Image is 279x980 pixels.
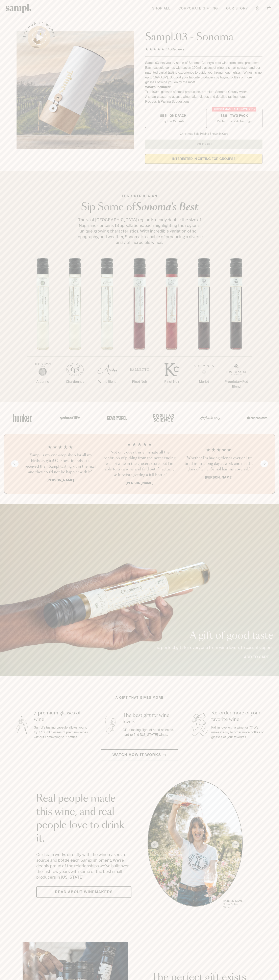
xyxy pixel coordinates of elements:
p: The vast [GEOGRAPHIC_DATA] region is nearly double the size of Napa and contains 18 appellations,... [75,217,204,245]
li: 1 / 7 [27,258,59,397]
li: 7x - 100ml glasses of small production, premium Sonoma County wines [145,90,262,94]
div: slide 1 [148,780,243,910]
span: $88 - Two Pack [221,114,248,118]
p: Merlot [188,379,220,384]
p: Pinot Noir [156,379,188,384]
li: 1 / 4 [24,442,97,486]
h2: Real people made this wine, and real people love to drink it. [36,792,131,845]
button: Sold Out [145,140,262,149]
p: Pinot Noir [123,379,156,384]
h3: “Whether I'm having friends over or just tired from a long day at work and need a glass of wine, ... [182,455,255,472]
p: Featured Region [75,194,204,198]
li: 6 / 7 [188,258,220,397]
li: 4 / 7 [123,258,156,397]
a: Our Story [224,4,250,13]
li: 2 / 4 [103,442,176,486]
li: 3 / 7 [91,258,123,397]
h3: “Not only does this eliminate all the confusion of picking from the never ending wall of wine in ... [103,450,176,478]
div: 140Reviews [145,47,184,52]
li: 2 / 7 [59,258,91,397]
h3: The best gift for wine lovers [123,712,177,725]
h2: A gift that gives more [116,695,164,700]
h3: Re-order more of your favorite wine [211,710,266,723]
h3: 7 premium glasses of wine [34,710,89,723]
a: Read about Winemakers [36,886,131,898]
img: Artboard_7_5b34974b-f019-449e-91fb-745f8d0877ee_x450.png [244,409,269,426]
button: Next slide [260,460,268,467]
a: Add to cart [244,654,273,660]
p: A gift of good taste [153,631,273,641]
div: Christmas SALE! Save 20% [212,107,256,112]
p: White Blend [91,379,123,384]
li: Christmas Sale Pricing Shown In Cart [178,132,230,136]
b: [PERSON_NAME] [126,481,153,485]
ul: carousel [148,780,243,910]
a: Shop All [150,4,172,13]
img: Sampl.03 - Sonoma [17,31,134,149]
button: Watch how it works [101,749,178,760]
div: Sampl.03 lets you try some of Sonoma County's best wine from small producers. Each capsule comes ... [145,60,262,85]
img: Artboard_6_04f9a106-072f-468a-bdd7-f11783b05722_x450.png [57,409,81,426]
li: 5 / 7 [156,258,188,397]
button: Previous slide [11,460,19,467]
h3: “Sampl is my one-stop shop for all my birthday gifts! Our best friends just received their Sampl ... [24,452,97,475]
p: The perfect gift for everyone from wine lovers to casual sippers. [153,645,273,650]
small: Try the Capsule [162,119,184,123]
p: Fall in love with a wine, or 7? We make it easy to order more bottles or glasses of your favorites. [211,725,266,740]
img: Artboard_3_0b291449-6e8c-4d07-b2c2-3f3601a19cd1_x450.png [198,409,222,426]
em: Sonoma's Best [135,202,198,212]
span: $55 - One Pack [160,114,187,118]
img: Artboard_1_c8cd28af-0030-4af1-819c-248e302c7f06_x450.png [10,409,35,426]
small: Perfect For 2-4 Tastings [217,119,252,123]
span: 140 [166,47,172,51]
a: Corporate Gifting [176,4,220,13]
p: Our team works directly with the winemakers to source and bottle each Sampl shipment. We’re deepl... [36,852,131,880]
img: Artboard_5_7fdae55a-36fd-43f7-8bfd-f74a06a2878e_x450.png [104,409,128,426]
b: [PERSON_NAME] [47,478,74,482]
b: [PERSON_NAME] [205,475,232,479]
h1: Sampl.03 - Sonoma [145,31,262,43]
li: A smart coaster to access winemaker videos and detailed tasting notes. [145,94,262,99]
img: Sampl logo [6,4,31,13]
p: Proprietary Red Blend [220,379,252,389]
li: Recipes & Pairing Suggestions [145,99,262,104]
li: 3 / 4 [182,442,255,486]
p: Sampl's tasting capsule allows you to try 7 100ml glasses of premium wines without committing to ... [34,725,89,740]
button: See how it works [28,26,50,49]
p: Albarino [27,379,59,384]
li: 7 / 7 [220,258,252,402]
p: Gift a tasting flight of hand-selected, hard-to-find [US_STATE] wines. [123,728,177,737]
p: [PERSON_NAME] Sutro, Sutro Wines [223,899,243,909]
h2: Sip Some of [75,202,204,212]
span: Reviews [172,47,184,51]
a: interested in gifting for groups? [145,154,262,164]
p: Chardonnay [59,379,91,384]
img: Artboard_4_28b4d326-c26e-48f9-9c80-911f17d6414e_x450.png [151,409,175,426]
strong: What’s Included: [145,85,171,89]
